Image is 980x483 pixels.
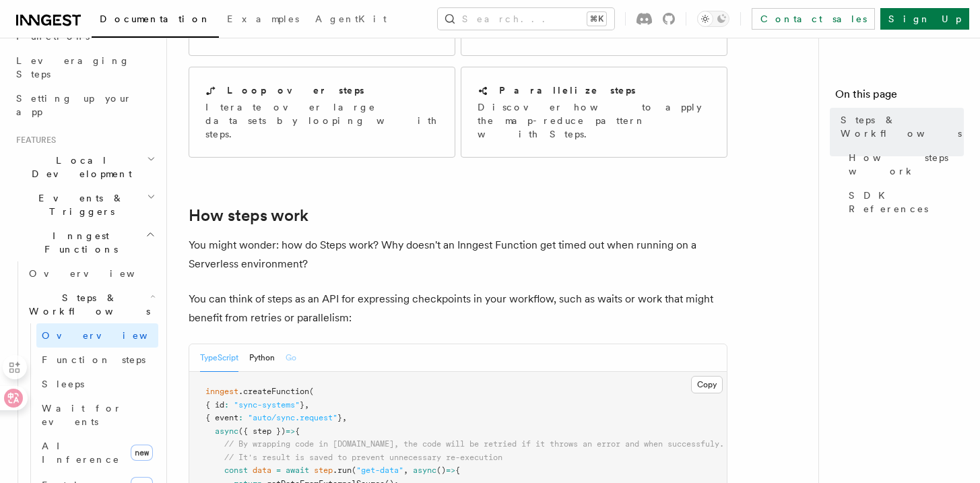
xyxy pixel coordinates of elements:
[11,135,56,146] span: Features
[691,376,723,393] button: Copy
[24,291,150,318] span: Steps & Workflows
[189,236,727,273] p: You might wonder: how do Steps work? Why doesn't an Inngest Function get timed out when running o...
[342,413,347,422] span: ,
[841,113,964,140] span: Steps & Workflows
[752,8,875,30] a: Contact sales
[11,154,147,181] span: Local Development
[238,426,286,436] span: ({ step })
[835,108,964,146] a: Steps & Workflows
[24,286,158,323] button: Steps & Workflows
[189,67,455,158] a: Loop over stepsIterate over large datasets by looping with steps.
[11,191,147,218] span: Events & Triggers
[205,100,438,141] p: Iterate over large datasets by looping with steps.
[300,400,304,410] span: }
[234,400,300,410] span: "sync-systems"
[333,465,352,475] span: .run
[438,8,614,30] button: Search...⌘K
[697,11,729,27] button: Toggle dark mode
[337,413,342,422] span: }
[253,465,271,475] span: data
[436,465,446,475] span: ()
[36,372,158,396] a: Sleeps
[880,8,969,30] a: Sign Up
[42,379,84,389] span: Sleeps
[29,268,168,279] span: Overview
[224,400,229,410] span: :
[100,13,211,24] span: Documentation
[11,186,158,224] button: Events & Triggers
[843,146,964,183] a: How steps work
[36,396,158,434] a: Wait for events
[248,413,337,422] span: "auto/sync.request"
[843,183,964,221] a: SDK References
[224,453,502,462] span: // It's result is saved to prevent unnecessary re-execution
[11,49,158,86] a: Leveraging Steps
[16,55,130,79] span: Leveraging Steps
[352,465,356,475] span: (
[356,465,403,475] span: "get-data"
[224,439,724,449] span: // By wrapping code in [DOMAIN_NAME], the code will be retried if it throws an error and when suc...
[446,465,455,475] span: =>
[36,323,158,348] a: Overview
[849,189,964,216] span: SDK References
[238,387,309,396] span: .createFunction
[219,4,307,36] a: Examples
[42,330,181,341] span: Overview
[587,12,606,26] kbd: ⌘K
[849,151,964,178] span: How steps work
[11,224,158,261] button: Inngest Functions
[307,4,395,36] a: AgentKit
[461,67,727,158] a: Parallelize stepsDiscover how to apply the map-reduce pattern with Steps.
[286,465,309,475] span: await
[16,93,132,117] span: Setting up your app
[403,465,408,475] span: ,
[314,465,333,475] span: step
[42,441,120,465] span: AI Inference
[131,445,153,461] span: new
[227,13,299,24] span: Examples
[238,413,243,422] span: :
[286,344,296,372] button: Go
[36,434,158,472] a: AI Inferencenew
[286,426,295,436] span: =>
[92,4,219,38] a: Documentation
[249,344,275,372] button: Python
[205,387,238,396] span: inngest
[24,261,158,286] a: Overview
[11,229,145,256] span: Inngest Functions
[295,426,300,436] span: {
[200,344,238,372] button: TypeScript
[309,387,314,396] span: (
[224,465,248,475] span: const
[276,465,281,475] span: =
[189,206,308,225] a: How steps work
[304,400,309,410] span: ,
[36,348,158,372] a: Function steps
[478,100,711,141] p: Discover how to apply the map-reduce pattern with Steps.
[42,354,145,365] span: Function steps
[205,413,238,422] span: { event
[189,290,727,327] p: You can think of steps as an API for expressing checkpoints in your workflow, such as waits or wo...
[205,400,224,410] span: { id
[315,13,387,24] span: AgentKit
[455,465,460,475] span: {
[835,86,964,108] h4: On this page
[227,84,364,97] h2: Loop over steps
[11,148,158,186] button: Local Development
[42,403,122,427] span: Wait for events
[413,465,436,475] span: async
[215,426,238,436] span: async
[11,86,158,124] a: Setting up your app
[499,84,636,97] h2: Parallelize steps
